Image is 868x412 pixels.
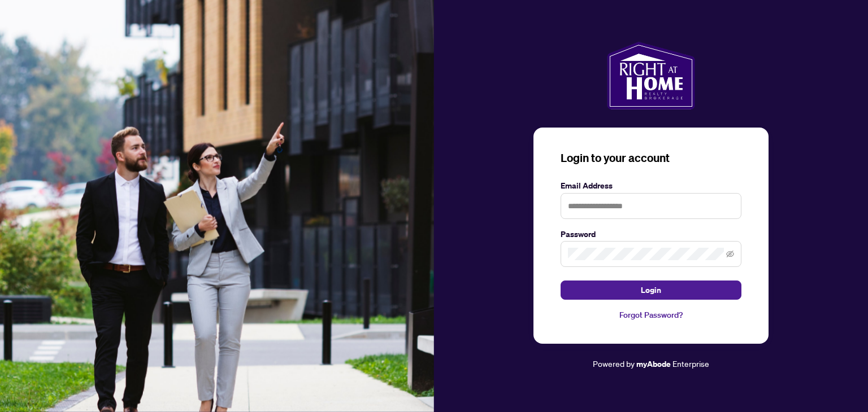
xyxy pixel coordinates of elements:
[726,250,734,258] span: eye-invisible
[593,358,635,369] span: Powered by
[561,228,741,240] label: Password
[672,358,709,369] span: Enterprise
[561,179,741,192] label: Email Address
[561,280,741,300] button: Login
[607,42,695,109] img: ma-logo
[636,358,671,370] a: myAbode
[641,281,661,299] span: Login
[561,150,741,166] h3: Login to your account
[561,309,741,321] a: Forgot Password?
